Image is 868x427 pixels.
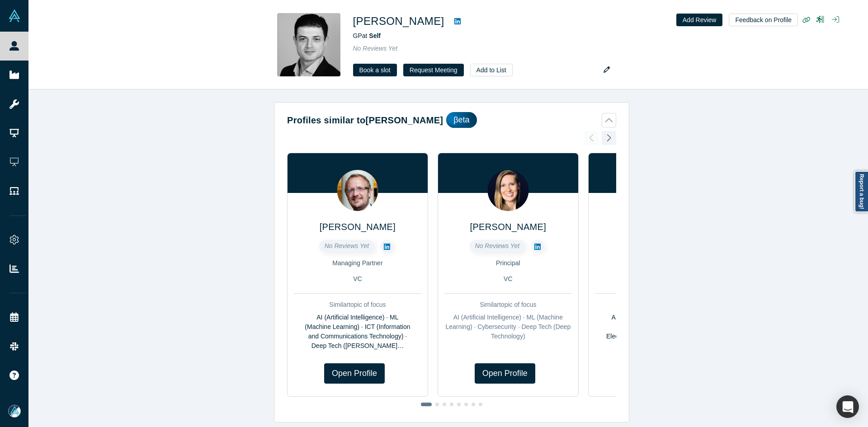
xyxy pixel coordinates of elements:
[403,64,464,76] button: Request Meeting
[353,13,444,29] h1: [PERSON_NAME]
[277,13,340,76] img: Emil Mamedov's Profile Image
[496,259,520,267] span: Principal
[287,113,443,127] h2: Profiles similar to [PERSON_NAME]
[487,170,528,211] img: Kaiti Delaney's Profile Image
[446,112,476,128] div: βeta
[353,32,381,39] span: GP at
[353,64,397,76] a: Book a slot
[595,274,722,284] div: VC
[470,64,513,76] button: Add to List
[470,222,546,232] a: [PERSON_NAME]
[444,274,572,284] div: VC
[444,300,572,310] div: Similar topic of focus
[475,363,535,384] a: Open Profile
[445,314,571,340] span: AI (Artificial Intelligence) · ML (Machine Learning) · Cybersecurity · Deep Tech (Deep Technology)
[854,171,868,212] a: Report a bug!
[369,32,381,39] a: Self
[287,112,616,128] button: Profiles similar to[PERSON_NAME]βeta
[325,242,369,249] span: No Reviews Yet
[8,405,21,418] img: Mia Scott's Account
[337,170,378,211] img: Joel Aasmäe's Profile Image
[294,300,421,310] div: Similar topic of focus
[332,259,382,267] span: Managing Partner
[320,222,396,232] a: [PERSON_NAME]
[595,313,722,351] div: AI (Artificial Intelligence) · Biotech (Biotechnology) · Robotics · Electronics · ML (Machine Lea...
[595,300,722,310] div: Similar topic of focus
[353,45,398,52] span: No Reviews Yet
[324,363,385,384] a: Open Profile
[8,9,21,22] img: Alchemist Vault Logo
[676,14,723,26] button: Add Review
[294,274,421,284] div: VC
[294,313,421,351] div: AI (Artificial Intelligence) · ML (Machine Learning) · ICT (Information and Communications Techno...
[475,242,520,249] span: No Reviews Yet
[729,14,798,26] button: Feedback on Profile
